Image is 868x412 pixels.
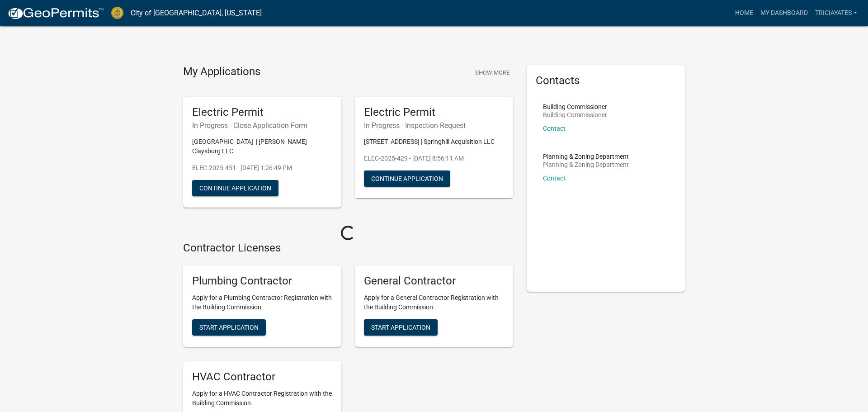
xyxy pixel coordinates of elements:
[131,5,262,21] a: City of [GEOGRAPHIC_DATA], [US_STATE]
[543,112,607,118] p: Building Commissioner
[811,5,861,22] a: triciayates
[192,180,278,196] button: Continue Application
[192,370,332,384] h5: HVAC Contractor
[731,5,757,22] a: Home
[192,275,332,288] h5: Plumbing Contractor
[364,293,504,312] p: Apply for a General Contractor Registration with the Building Commission.
[543,125,566,132] a: Contact
[192,106,332,119] h5: Electric Permit
[364,106,504,119] h5: Electric Permit
[192,319,266,336] button: Start Application
[543,104,607,110] p: Building Commissioner
[192,389,332,408] p: Apply for a HVAC Contractor Registration with the Building Commission.
[364,154,504,163] p: ELEC-2025-429 - [DATE] 8:56:11 AM
[536,74,676,87] h5: Contacts
[111,7,123,19] img: City of Jeffersonville, Indiana
[543,161,629,168] p: Planning & Zoning Department
[199,324,259,331] span: Start Application
[192,163,332,173] p: ELEC-2025-451 - [DATE] 1:26:49 PM
[364,275,504,288] h5: General Contractor
[364,137,504,147] p: [STREET_ADDRESS] | Springhill Acquisition LLC
[371,324,430,331] span: Start Application
[192,137,332,156] p: [GEOGRAPHIC_DATA] | [PERSON_NAME] Claysburg LLC
[364,319,438,336] button: Start Application
[364,121,504,130] h6: In Progress - Inspection Request
[757,5,811,22] a: My Dashboard
[543,153,629,160] p: Planning & Zoning Department
[183,65,260,79] h4: My Applications
[183,242,513,255] h4: Contractor Licenses
[543,175,566,182] a: Contact
[472,65,513,80] button: Show More
[192,121,332,130] h6: In Progress - Close Application Form
[364,170,450,187] button: Continue Application
[192,293,332,312] p: Apply for a Plumbing Contractor Registration with the Building Commission.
